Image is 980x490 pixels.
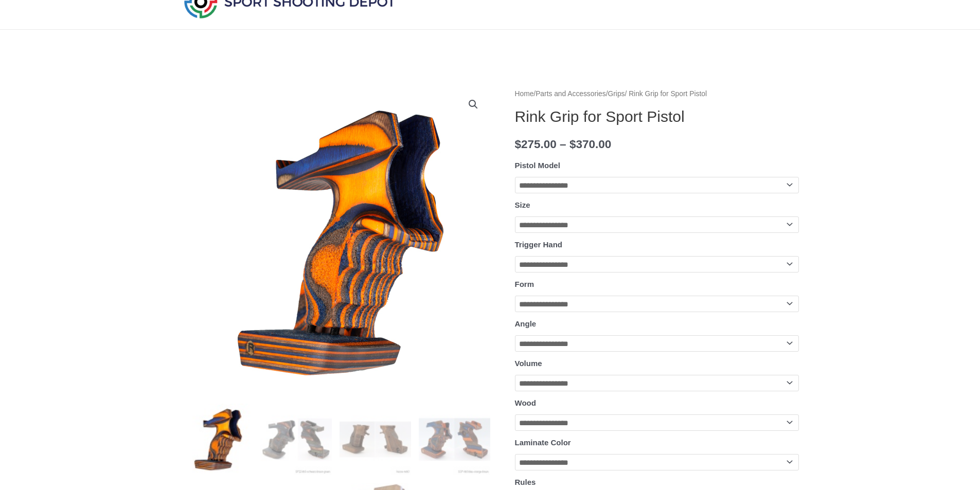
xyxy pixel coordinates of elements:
label: Size [515,201,530,209]
a: Home [515,90,534,98]
img: Rink Grip for Sport Pistol - Image 2 [260,404,332,475]
label: Pistol Model [515,161,560,170]
span: $ [515,138,522,151]
span: $ [569,138,576,151]
img: Rink Grip for Sport Pistol [182,404,253,475]
img: Rink Grip for Sport Pistol - Image 4 [419,404,490,475]
label: Form [515,280,534,288]
a: Grips [608,90,625,98]
label: Rules [515,478,536,486]
a: View full-screen image gallery [464,95,483,114]
nav: Breadcrumb [515,87,799,101]
span: – [560,138,566,151]
label: Volume [515,359,542,368]
label: Trigger Hand [515,240,563,249]
bdi: 370.00 [569,138,611,151]
label: Angle [515,319,537,328]
label: Laminate Color [515,438,571,447]
bdi: 275.00 [515,138,557,151]
a: Parts and Accessories [536,90,606,98]
h1: Rink Grip for Sport Pistol [515,107,799,126]
label: Wood [515,398,536,407]
img: Rink Grip for Sport Pistol - Image 3 [340,404,411,475]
